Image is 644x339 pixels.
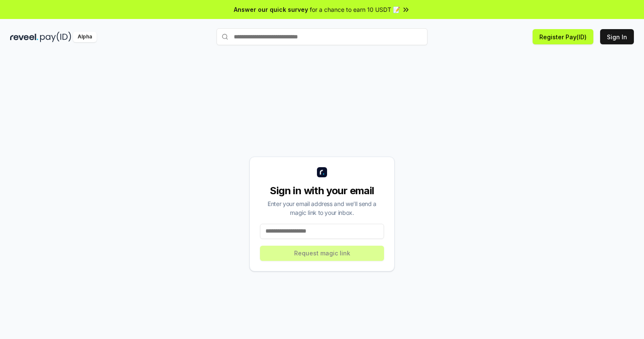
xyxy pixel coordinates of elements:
span: for a chance to earn 10 USDT 📝 [310,5,400,14]
div: Enter your email address and we’ll send a magic link to your inbox. [260,199,384,217]
img: reveel_dark [10,32,38,42]
button: Register Pay(ID) [533,29,593,44]
div: Sign in with your email [260,184,384,198]
span: Answer our quick survey [234,5,308,14]
img: logo_small [317,167,327,177]
div: Alpha [73,32,97,42]
img: pay_id [40,32,71,42]
button: Sign In [600,29,634,44]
